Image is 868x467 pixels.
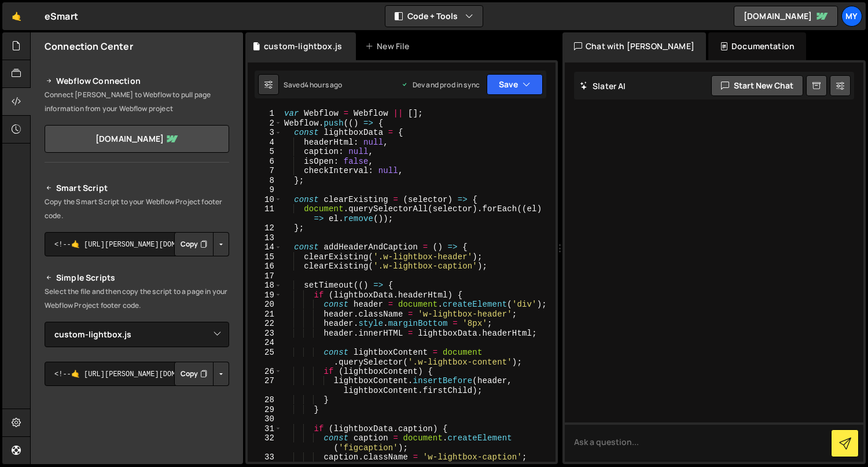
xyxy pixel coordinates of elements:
[284,80,343,90] div: Saved
[562,32,706,60] div: Chat with [PERSON_NAME]
[248,424,282,434] div: 31
[174,232,229,256] div: Button group with nested dropdown
[248,376,282,395] div: 27
[248,147,282,157] div: 5
[45,125,229,153] a: [DOMAIN_NAME]
[248,291,282,300] div: 19
[248,223,282,233] div: 12
[248,176,282,186] div: 8
[248,233,282,243] div: 13
[45,181,229,195] h2: Smart Script
[248,300,282,310] div: 20
[401,80,480,90] div: Dev and prod in sync
[174,362,214,386] button: Copy
[734,6,838,27] a: [DOMAIN_NAME]
[248,338,282,348] div: 24
[711,75,803,96] button: Start new chat
[174,232,214,256] button: Copy
[264,41,342,52] div: custom-lightbox.js
[174,362,229,386] div: Button group with nested dropdown
[248,395,282,405] div: 28
[580,80,626,91] h2: Slater AI
[304,80,343,90] div: 4 hours ago
[2,2,31,30] a: 🤙
[248,319,282,329] div: 22
[248,195,282,205] div: 10
[248,109,282,119] div: 1
[487,74,543,95] button: Save
[248,405,282,415] div: 29
[248,271,282,281] div: 17
[248,128,282,138] div: 3
[248,119,282,128] div: 2
[45,9,78,23] div: eSmart
[385,6,483,27] button: Code + Tools
[248,138,282,148] div: 4
[248,204,282,223] div: 11
[248,433,282,453] div: 32
[841,6,862,27] a: My
[45,271,229,285] h2: Simple Scripts
[248,252,282,262] div: 15
[45,195,229,223] p: Copy the Smart Script to your Webflow Project footer code.
[45,74,229,88] h2: Webflow Connection
[248,262,282,271] div: 16
[45,232,229,256] textarea: <!--🤙 [URL][PERSON_NAME][DOMAIN_NAME]> <script>document.addEventListener("DOMContentLoaded", func...
[248,281,282,291] div: 18
[365,41,414,52] div: New File
[248,453,282,462] div: 33
[248,242,282,252] div: 14
[45,88,229,116] p: Connect [PERSON_NAME] to Webflow to pull page information from your Webflow project
[248,367,282,377] div: 26
[248,414,282,424] div: 30
[708,32,806,60] div: Documentation
[248,348,282,367] div: 25
[248,329,282,339] div: 23
[45,285,229,312] p: Select the file and then copy the script to a page in your Webflow Project footer code.
[248,157,282,167] div: 6
[45,40,133,53] h2: Connection Center
[248,166,282,176] div: 7
[45,362,229,386] textarea: <!--🤙 [URL][PERSON_NAME][DOMAIN_NAME]> <script>document.addEventListener("DOMContentLoaded", func...
[248,310,282,319] div: 21
[248,185,282,195] div: 9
